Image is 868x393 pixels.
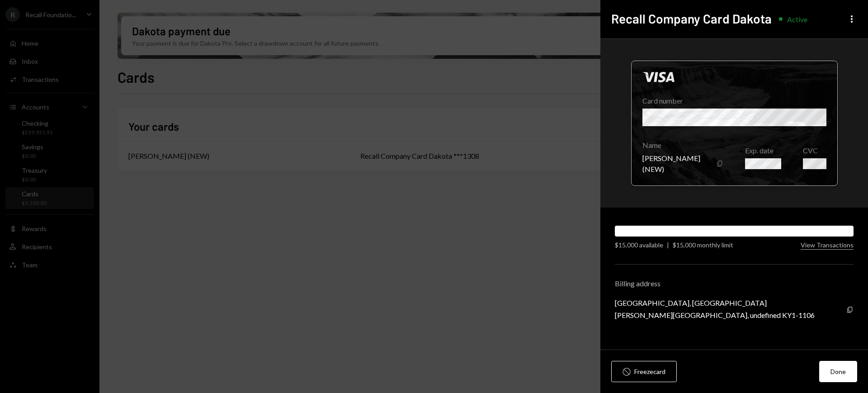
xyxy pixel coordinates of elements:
[673,240,733,250] div: $15,000 monthly limit
[787,15,807,24] div: Active
[667,240,669,250] div: |
[631,61,838,186] div: Click to hide
[611,10,772,28] h2: Recall Company Card Dakota
[615,240,663,250] div: $15,000 available
[615,311,815,319] div: [PERSON_NAME][GEOGRAPHIC_DATA], undefined KY1-1106
[801,241,854,250] button: View Transactions
[615,298,815,307] div: [GEOGRAPHIC_DATA], [GEOGRAPHIC_DATA]
[611,361,677,382] button: Freezecard
[615,279,854,288] div: Billing address
[819,361,857,382] button: Done
[634,367,665,376] div: Freeze card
